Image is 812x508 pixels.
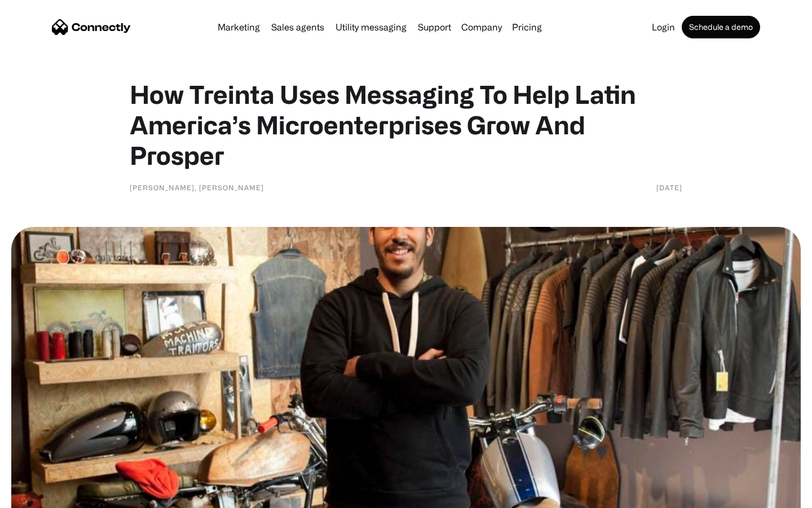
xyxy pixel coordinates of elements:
a: Sales agents [267,23,329,32]
h1: How Treinta Uses Messaging To Help Latin America’s Microenterprises Grow And Prosper [130,79,682,170]
a: Support [413,23,456,32]
div: [PERSON_NAME], [PERSON_NAME] [130,182,264,193]
aside: Language selected: English [11,488,68,504]
a: Pricing [507,23,546,32]
ul: Language list [23,488,68,504]
a: Schedule a demo [682,16,760,38]
a: Marketing [213,23,264,32]
a: Utility messaging [331,23,411,32]
div: Company [461,19,502,35]
a: Login [647,23,679,32]
div: [DATE] [656,182,682,193]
